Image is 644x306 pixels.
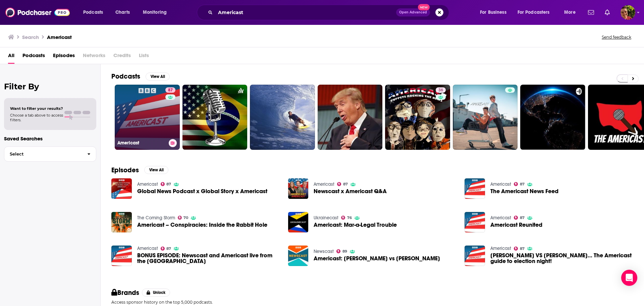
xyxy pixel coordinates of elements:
img: Newscast x Americast Q&A [288,178,309,199]
button: open menu [78,7,112,18]
a: Americast Reunited [490,222,542,228]
img: Americast: Mar-a-Legal Trouble [288,212,309,232]
a: 87Americast [115,85,180,150]
span: For Podcasters [518,8,550,17]
button: Unlock [142,289,170,297]
a: Americast [490,181,511,187]
a: Americast: Mar-a-Legal Trouble [314,222,397,228]
a: 87 [514,216,525,220]
a: Americast [490,215,511,221]
span: 87 [343,183,348,186]
a: 36 [436,87,446,93]
span: Newscast x Americast Q&A [314,188,387,194]
a: The Americast News Feed [465,178,485,199]
h2: Brands [111,289,139,297]
a: 36 [385,85,450,150]
span: 36 [438,87,443,94]
h2: Episodes [111,166,139,174]
img: Global News Podcast x Global Story x Americast [111,178,132,199]
a: Americast [137,181,158,187]
a: The Americast News Feed [490,188,558,194]
span: Credits [113,50,131,64]
button: Select [4,146,96,162]
span: 87 [168,87,173,94]
h2: Podcasts [111,72,140,81]
span: Choose a tab above to access filters. [10,113,63,122]
a: 87 [161,247,171,251]
span: 76 [347,216,352,219]
button: open menu [559,7,584,18]
span: 87 [520,216,525,219]
a: Global News Podcast x Global Story x Americast [137,188,267,194]
a: All [8,50,14,64]
a: Trump VS Harris… The Americast guide to election night! [490,253,633,264]
a: Episodes [53,50,75,64]
span: BONUS EPISODE: Newscast and Americast live from the [GEOGRAPHIC_DATA] [137,253,280,264]
img: Trump VS Harris… The Americast guide to election night! [465,246,485,266]
button: Show profile menu [621,5,635,20]
a: 87 [161,182,171,186]
button: open menu [138,7,175,18]
a: Newscast [314,249,334,254]
span: Open Advanced [399,11,427,14]
img: Americast – Conspiracies: Inside the Rabbit Hole [111,212,132,232]
span: Logged in as Marz [621,5,635,20]
input: Search podcasts, credits, & more... [215,7,396,18]
div: Search podcasts, credits, & more... [203,5,455,20]
a: PodcastsView All [111,72,170,81]
span: Monitoring [143,8,167,17]
button: View All [146,73,170,81]
a: Show notifications dropdown [602,7,612,18]
a: The Coming Storm [137,215,175,221]
img: Podchaser - Follow, Share and Rate Podcasts [5,6,70,19]
span: 70 [183,216,188,219]
span: Charts [115,8,130,17]
button: Open AdvancedNew [396,8,430,16]
a: BONUS EPISODE: Newscast and Americast live from the Edinburgh Fringe [137,253,280,264]
h3: Americast [47,34,72,40]
h3: Search [22,34,39,40]
span: Networks [83,50,105,64]
a: Podcasts [22,50,45,64]
span: Select [4,152,82,156]
span: 89 [342,250,347,253]
img: Americast Reunited [465,212,485,232]
a: 76 [341,216,352,220]
span: 87 [520,183,525,186]
a: Americast: Trump vs Elon Musk [314,256,440,261]
span: 87 [166,183,171,186]
a: 87 [514,247,525,251]
button: open menu [513,7,559,18]
a: Americast – Conspiracies: Inside the Rabbit Hole [137,222,267,228]
a: 89 [336,249,347,253]
a: 70 [178,216,189,220]
a: 87 [165,87,175,93]
a: Charts [111,7,134,18]
span: For Business [480,8,506,17]
button: View All [144,166,168,174]
p: Access sponsor history on the top 5,000 podcasts. [111,300,633,305]
span: Lists [139,50,149,64]
span: [PERSON_NAME] VS [PERSON_NAME]… The Americast guide to election night! [490,253,633,264]
a: EpisodesView All [111,166,168,174]
span: More [564,8,576,17]
span: Want to filter your results? [10,106,63,111]
p: Saved Searches [4,135,96,142]
img: BONUS EPISODE: Newscast and Americast live from the Edinburgh Fringe [111,246,132,266]
button: Send feedback [600,34,633,40]
span: Americast: [PERSON_NAME] vs [PERSON_NAME] [314,256,440,261]
h2: Filter By [4,82,96,91]
a: Americast: Trump vs Elon Musk [288,246,309,266]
